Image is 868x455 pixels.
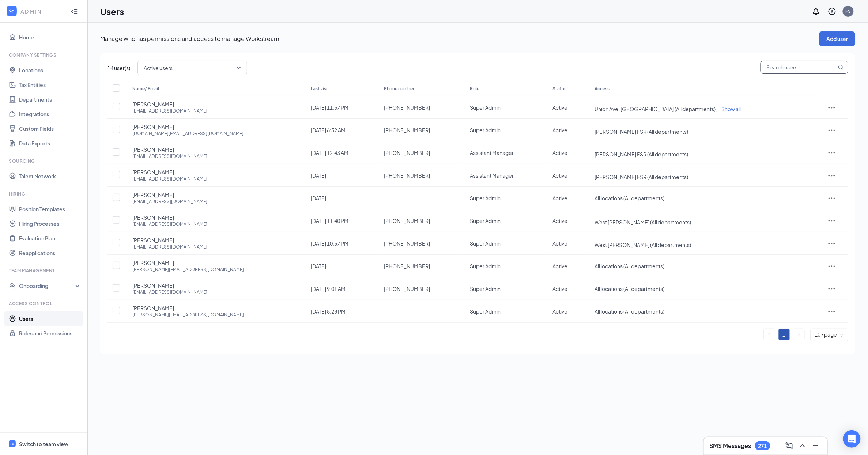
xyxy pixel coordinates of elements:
[553,127,568,133] span: Active
[19,326,82,341] a: Roles and Permissions
[797,332,801,337] span: right
[384,104,430,111] span: [PHONE_NUMBER]
[8,7,15,15] svg: WorkstreamLogo
[595,106,717,112] span: Union Ave, [GEOGRAPHIC_DATA] (All departments),
[107,64,130,72] span: 14 user(s)
[767,332,772,337] span: left
[132,108,207,114] div: [EMAIL_ADDRESS][DOMAIN_NAME]
[811,441,820,450] svg: Minimize
[470,285,501,292] span: Super Admin
[553,285,568,292] span: Active
[311,149,348,156] span: [DATE] 12:43 AM
[19,77,82,92] a: Tax Entities
[546,81,588,96] th: Status
[798,441,807,450] svg: ChevronUp
[764,329,775,340] button: left
[827,284,836,293] svg: ActionsIcon
[758,443,767,449] div: 271
[797,440,808,452] button: ChevronUp
[311,240,348,247] span: [DATE] 10:57 PM
[553,195,568,201] span: Active
[810,440,822,452] button: Minimize
[132,153,207,159] div: [EMAIL_ADDRESS][DOMAIN_NAME]
[595,219,691,225] span: West [PERSON_NAME] (All departments)
[761,61,837,73] input: Search users
[553,308,568,315] span: Active
[470,172,514,179] span: Assistant Manager
[19,246,82,260] a: Reapplications
[470,217,501,224] span: Super Admin
[793,329,805,340] li: Next Page
[132,312,244,318] div: [PERSON_NAME][EMAIL_ADDRESS][DOMAIN_NAME]
[815,329,844,341] span: 10 / page
[132,84,296,93] div: Name/ Email
[811,329,848,341] div: Page Size
[100,35,819,43] p: Manage who has permissions and access to manage Workstream
[553,240,568,247] span: Active
[827,103,836,112] svg: ActionsIcon
[764,329,775,340] li: Previous Page
[838,64,844,70] svg: MagnifyingGlass
[384,240,430,247] span: [PHONE_NUMBER]
[793,329,804,340] button: right
[132,244,207,250] div: [EMAIL_ADDRESS][DOMAIN_NAME]
[311,104,348,111] span: [DATE] 11:57 PM
[311,308,346,315] span: [DATE] 8:28 PM
[827,194,836,202] svg: ActionsIcon
[784,440,795,452] button: ComposeMessage
[311,195,326,201] span: [DATE]
[19,202,82,216] a: Position Templates
[384,217,430,224] span: [PHONE_NUMBER]
[827,239,836,248] svg: ActionsIcon
[132,236,174,244] span: [PERSON_NAME]
[595,128,688,135] span: [PERSON_NAME] FSR (All departments)
[827,171,836,180] svg: ActionsIcon
[19,311,82,326] a: Users
[10,441,15,446] svg: WorkstreamLogo
[132,266,244,273] div: [PERSON_NAME][EMAIL_ADDRESS][DOMAIN_NAME]
[470,263,501,269] span: Super Admin
[132,304,174,312] span: [PERSON_NAME]
[470,308,501,315] span: Super Admin
[828,7,837,16] svg: QuestionInfo
[9,158,80,164] div: Sourcing
[553,172,568,179] span: Active
[19,107,82,121] a: Integrations
[132,176,207,182] div: [EMAIL_ADDRESS][DOMAIN_NAME]
[9,191,80,197] div: Hiring
[132,191,174,198] span: [PERSON_NAME]
[710,442,751,450] h3: SMS Messages
[553,217,568,224] span: Active
[19,282,75,289] div: Onboarding
[778,329,790,340] li: 1
[132,214,174,221] span: [PERSON_NAME]
[843,430,861,448] div: Open Intercom Messenger
[827,216,836,225] svg: ActionsIcon
[470,149,514,156] span: Assistant Manager
[470,84,538,93] div: Role
[311,285,346,292] span: [DATE] 9:01 AM
[132,146,174,153] span: [PERSON_NAME]
[588,81,815,96] th: Access
[132,101,174,108] span: [PERSON_NAME]
[9,282,16,289] svg: UserCheck
[19,169,82,183] a: Talent Network
[311,263,326,269] span: [DATE]
[812,7,820,16] svg: Notifications
[132,123,174,130] span: [PERSON_NAME]
[9,268,80,274] div: Team Management
[377,81,463,96] th: Phone number
[827,148,836,157] svg: ActionsIcon
[827,262,836,270] svg: ActionsIcon
[132,198,207,205] div: [EMAIL_ADDRESS][DOMAIN_NAME]
[470,104,501,111] span: Super Admin
[132,221,207,227] div: [EMAIL_ADDRESS][DOMAIN_NAME]
[311,172,326,179] span: [DATE]
[384,126,430,134] span: [PHONE_NUMBER]
[819,31,856,46] button: Add user
[384,149,430,156] span: [PHONE_NUMBER]
[311,217,348,224] span: [DATE] 11:40 PM
[9,300,80,307] div: Access control
[595,308,665,315] span: All locations (All departments)
[595,263,665,269] span: All locations (All departments)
